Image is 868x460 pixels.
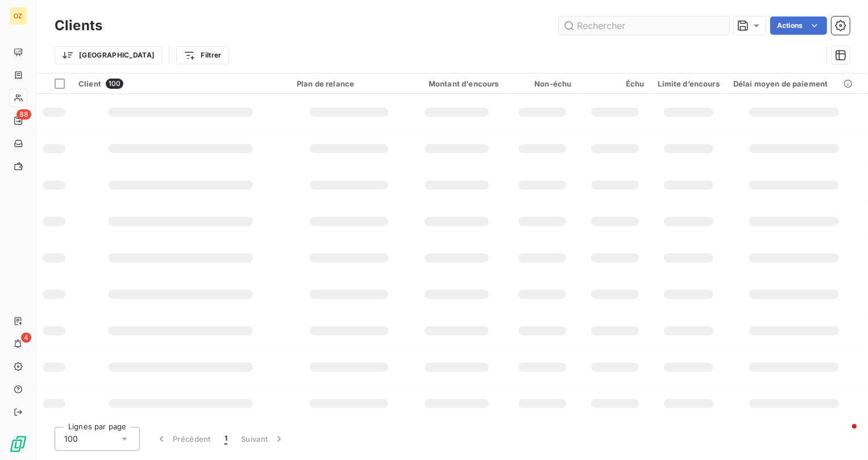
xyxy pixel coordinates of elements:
div: Plan de relance [297,79,401,88]
span: 1 [225,433,227,445]
input: Rechercher [559,17,729,35]
div: Limite d’encours [658,79,720,88]
span: Client [78,79,101,88]
span: 100 [106,79,123,89]
span: 100 [64,433,78,445]
button: [GEOGRAPHIC_DATA] [55,46,162,64]
span: 4 [21,332,31,343]
button: Précédent [149,427,218,451]
h3: Clients [55,15,102,36]
button: 1 [218,427,234,451]
button: Actions [770,17,827,35]
span: 88 [16,109,31,120]
iframe: Intercom live chat [829,421,857,449]
button: Suivant [234,427,292,451]
div: Délai moyen de paiement [733,79,855,88]
div: Montant d'encours [415,79,499,88]
button: Filtrer [176,46,229,64]
div: OZ [9,7,27,25]
div: Non-échu [513,79,572,88]
div: Échu [585,79,645,88]
img: Logo LeanPay [9,435,27,453]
